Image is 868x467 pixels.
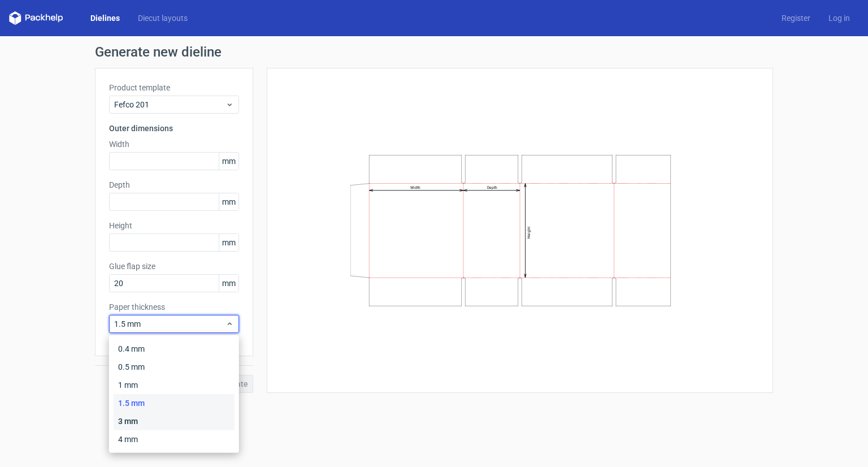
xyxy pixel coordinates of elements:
[109,261,239,272] label: Glue flap size
[109,139,239,150] label: Width
[109,301,239,313] label: Paper thickness
[410,185,420,190] text: Width
[109,123,239,134] h3: Outer dimensions
[114,394,235,412] div: 1.5 mm
[219,275,238,292] span: mm
[219,234,238,251] span: mm
[129,12,197,24] a: Diecut layouts
[487,185,497,190] text: Depth
[114,318,225,330] span: 1.5 mm
[772,12,819,24] a: Register
[114,430,235,448] div: 4 mm
[219,193,238,210] span: mm
[114,358,235,376] div: 0.5 mm
[95,45,773,59] h1: Generate new dieline
[109,220,239,231] label: Height
[109,179,239,191] label: Depth
[114,99,225,110] span: Fefco 201
[527,227,531,239] text: Height
[819,12,859,24] a: Log in
[114,340,235,358] div: 0.4 mm
[219,153,238,170] span: mm
[114,376,235,394] div: 1 mm
[81,12,129,24] a: Dielines
[114,412,235,430] div: 3 mm
[109,82,239,93] label: Product template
